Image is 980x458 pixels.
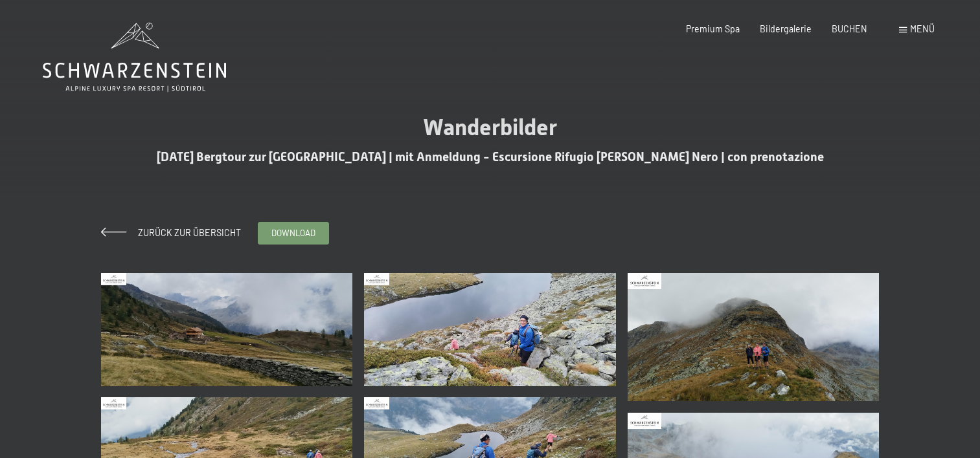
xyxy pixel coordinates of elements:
[624,267,882,407] a: 12-09-2025
[101,273,353,386] img: 12-09-2025
[760,23,812,34] a: Bildergalerie
[129,227,241,238] span: Zurück zur Übersicht
[271,227,315,239] span: download
[361,267,619,391] a: 12-09-2025
[364,273,616,386] img: 12-09-2025
[157,149,824,164] span: [DATE] Bergtour zur [GEOGRAPHIC_DATA] | mit Anmeldung - Escursione Rifugio [PERSON_NAME] Nero | c...
[628,273,880,401] img: 12-09-2025
[686,23,740,34] a: Premium Spa
[832,23,867,34] a: BUCHEN
[98,267,356,391] a: 12-09-2025
[258,223,328,244] a: download
[423,114,557,140] span: Wanderbilder
[101,227,241,238] a: Zurück zur Übersicht
[910,23,935,34] span: Menü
